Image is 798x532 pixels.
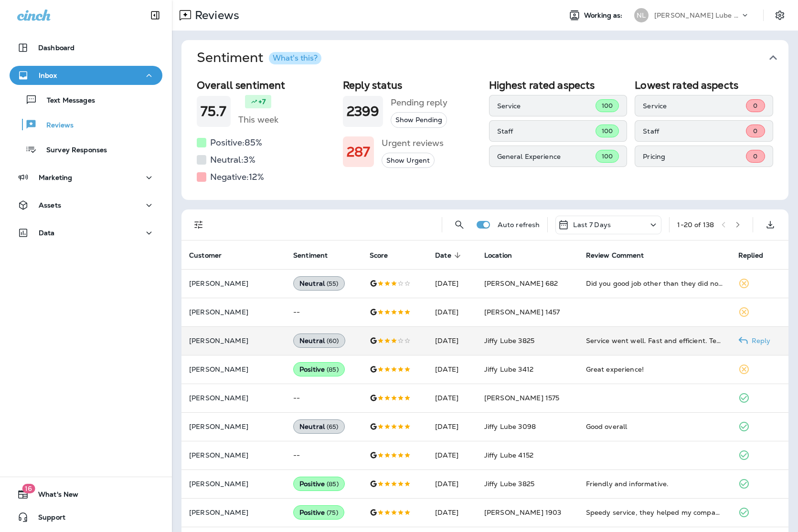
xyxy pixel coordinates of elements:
h2: Overall sentiment [197,79,335,91]
span: 100 [602,127,613,135]
button: Settings [771,7,788,24]
td: [DATE] [427,412,477,441]
span: ( 75 ) [327,509,338,517]
h5: Urgent reviews [382,136,444,151]
span: Jiffy Lube 3098 [484,422,536,431]
h2: Lowest rated aspects [635,79,773,91]
span: Customer [189,251,222,260]
div: Positive [293,362,345,376]
span: Jiffy Lube 3825 [484,480,534,488]
div: Positive [293,477,345,491]
p: Dashboard [38,44,74,52]
span: Jiffy Lube 3412 [484,365,533,374]
button: Search Reviews [450,215,469,234]
div: What's this? [273,54,318,62]
p: Pricing [643,153,746,160]
span: Review Comment [586,251,657,260]
td: -- [286,384,362,412]
h5: Negative: 12 % [210,169,264,185]
span: 0 [753,152,757,160]
button: 16What's New [10,485,162,504]
button: Assets [10,196,162,215]
p: +7 [258,97,266,106]
td: -- [286,441,362,469]
span: ( 60 ) [327,337,339,345]
td: [DATE] [427,298,477,326]
span: 16 [22,484,35,493]
p: Inbox [39,72,57,79]
h5: This week [238,112,278,127]
p: Staff [643,127,746,135]
p: Staff [497,127,596,135]
td: [DATE] [427,326,477,355]
span: ( 85 ) [327,365,339,374]
h1: Sentiment [197,50,321,66]
td: [DATE] [427,269,477,298]
p: Reviews [191,8,239,22]
span: Date [435,251,451,260]
span: Sentiment [293,251,340,260]
span: Jiffy Lube 4152 [484,451,533,459]
p: Reply [748,337,771,344]
p: [PERSON_NAME] [189,280,278,287]
span: [PERSON_NAME] 1903 [484,508,562,517]
button: Show Pending [391,112,447,128]
p: Service [497,102,596,110]
button: SentimentWhat's this? [189,40,796,75]
span: Score [370,251,388,260]
button: Dashboard [10,38,162,57]
div: Speedy service, they helped my company save money through the fleet account, and they cleaned my ... [586,508,723,517]
span: Review Comment [586,251,644,260]
button: Survey Responses [10,139,162,159]
p: Data [39,229,55,237]
p: Text Messages [37,96,95,105]
div: Service went well. Fast and efficient. Techs were all very friendly. Only one issue, asked multip... [586,336,723,345]
span: [PERSON_NAME] 1457 [484,308,560,316]
p: Survey Responses [37,146,107,155]
button: What's this? [269,52,321,64]
td: [DATE] [427,384,477,412]
button: Filters [189,215,208,234]
p: Service [643,102,746,110]
button: Data [10,223,162,242]
button: Support [10,508,162,527]
button: Inbox [10,66,162,85]
p: [PERSON_NAME] Lube Centers, Inc [654,11,740,19]
span: 0 [753,127,757,135]
div: Neutral [293,276,345,291]
button: Marketing [10,168,162,187]
span: ( 85 ) [327,480,339,488]
span: Location [484,251,524,260]
div: Did you good job other than they did not check the pressure in my tires when they rotated them th... [586,279,723,288]
div: Neutral [293,334,345,348]
span: Score [370,251,401,260]
p: [PERSON_NAME] [189,509,278,516]
td: [DATE] [427,441,477,469]
span: ( 65 ) [327,423,339,431]
h5: Positive: 85 % [210,135,262,150]
button: Show Urgent [382,153,435,168]
h1: 2399 [347,104,380,119]
span: [PERSON_NAME] 682 [484,279,558,288]
div: Good overall [586,422,723,431]
span: [PERSON_NAME] 1575 [484,394,560,402]
p: [PERSON_NAME] [189,451,278,459]
div: Positive [293,505,344,520]
td: [DATE] [427,498,477,527]
span: Jiffy Lube 3825 [484,336,534,345]
td: [DATE] [427,469,477,498]
p: General Experience [497,153,596,160]
span: Support [29,513,65,525]
p: Marketing [39,174,72,181]
span: ( 55 ) [327,280,339,288]
div: SentimentWhat's this? [181,75,788,200]
h2: Reply status [343,79,481,91]
div: Friendly and informative. [586,479,723,489]
span: Customer [189,251,234,260]
p: [PERSON_NAME] [189,394,278,402]
p: [PERSON_NAME] [189,423,278,430]
span: Replied [738,251,763,260]
h1: 75.7 [201,104,227,119]
div: Neutral [293,419,345,434]
span: 100 [602,102,613,110]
